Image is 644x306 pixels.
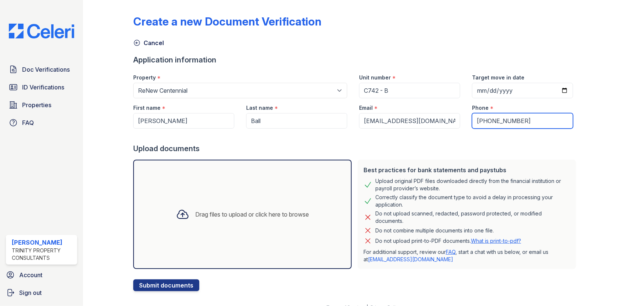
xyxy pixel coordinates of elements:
[133,55,579,65] div: Application information
[19,288,42,297] span: Sign out
[6,62,77,77] a: Doc Verifications
[375,237,521,245] p: Do not upload print-to-PDF documents.
[375,226,494,235] div: Do not combine multiple documents into one file.
[19,271,42,279] span: Account
[3,268,80,282] a: Account
[359,104,373,112] label: Email
[6,98,77,112] a: Properties
[375,210,570,225] div: Do not upload scanned, redacted, password protected, or modified documents.
[133,38,164,47] a: Cancel
[133,74,156,81] label: Property
[133,279,199,291] button: Submit documents
[12,238,74,247] div: [PERSON_NAME]
[22,65,70,74] span: Doc Verifications
[472,74,524,81] label: Target move in date
[6,80,77,95] a: ID Verifications
[359,74,391,81] label: Unit number
[446,249,455,255] a: FAQ
[133,15,321,28] div: Create a new Document Verification
[364,166,570,174] div: Best practices for bank statements and paystubs
[375,177,570,192] div: Upload original PDF files downloaded directly from the financial institution or payroll provider’...
[368,256,453,262] a: [EMAIL_ADDRESS][DOMAIN_NAME]
[3,24,80,38] img: CE_Logo_Blue-a8612792a0a2168367f1c8372b55b34899dd931a85d93a1a3d3e32e68fde9ad4.png
[133,143,579,154] div: Upload documents
[472,104,489,112] label: Phone
[364,248,570,263] p: For additional support, review our , start a chat with us below, or email us at
[246,104,273,112] label: Last name
[6,115,77,130] a: FAQ
[22,118,34,127] span: FAQ
[375,194,570,208] div: Correctly classify the document type to avoid a delay in processing your application.
[22,83,64,92] span: ID Verifications
[22,101,51,109] span: Properties
[12,247,74,262] div: Trinity Property Consultants
[3,285,80,300] a: Sign out
[133,104,161,112] label: First name
[471,238,521,244] a: What is print-to-pdf?
[195,210,309,219] div: Drag files to upload or click here to browse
